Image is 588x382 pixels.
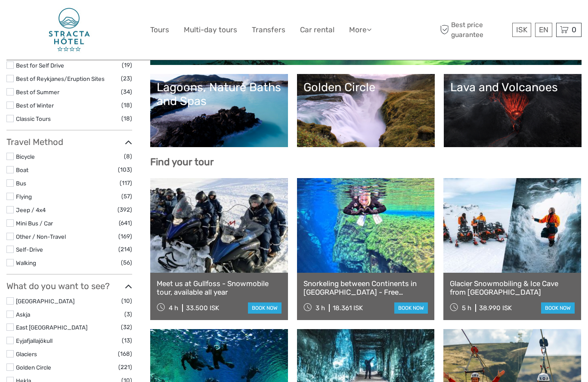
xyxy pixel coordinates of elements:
[121,258,132,268] span: (56)
[6,137,132,147] h3: Travel Method
[16,351,37,357] a: Glaciers
[118,165,132,175] span: (103)
[16,337,53,344] a: Eyjafjallajökull
[16,180,26,187] a: Bus
[16,324,87,331] a: East [GEOGRAPHIC_DATA]
[120,178,132,188] span: (117)
[157,80,282,141] a: Lagoons, Nature Baths and Spas
[121,114,132,123] span: (18)
[121,191,132,201] span: (57)
[121,296,132,306] span: (10)
[16,89,59,95] a: Best of Summer
[150,24,169,36] a: Tours
[333,304,363,312] div: 18.361 ISK
[570,25,578,34] span: 0
[119,218,132,228] span: (641)
[16,364,51,371] a: Golden Circle
[47,6,91,53] img: 406-be0f0059-ddf2-408f-a541-279631290b14_logo_big.jpg
[16,115,51,122] a: Classic Tours
[450,80,575,141] a: Lava and Volcanoes
[300,24,334,36] a: Car rental
[16,193,32,200] a: Flying
[303,80,428,141] a: Golden Circle
[118,349,132,359] span: (168)
[438,20,510,39] span: Best price guarantee
[349,24,371,36] a: More
[516,25,527,34] span: ISK
[16,153,35,160] a: Bicycle
[16,206,46,213] a: Jeep / 4x4
[16,311,30,318] a: Askja
[252,24,285,36] a: Transfers
[450,80,575,94] div: Lava and Volcanoes
[16,62,64,69] a: Best for Self Drive
[121,87,132,97] span: (34)
[16,220,53,227] a: Mini Bus / Car
[118,244,132,254] span: (214)
[16,259,36,266] a: Walking
[122,60,132,70] span: (19)
[124,309,132,319] span: (3)
[121,100,132,110] span: (18)
[450,279,575,297] a: Glacier Snowmobiling & Ice Cave from [GEOGRAPHIC_DATA]
[121,322,132,332] span: (32)
[16,166,28,173] a: Boat
[121,74,132,83] span: (23)
[479,304,512,312] div: 38.990 ISK
[303,279,428,297] a: Snorkeling between Continents in [GEOGRAPHIC_DATA] - Free Underwater Photos
[118,231,132,241] span: (169)
[6,281,132,291] h3: What do you want to see?
[541,302,575,314] a: book now
[118,205,132,215] span: (392)
[122,336,132,345] span: (13)
[157,279,282,297] a: Meet us at Gullfoss - Snowmobile tour, available all year
[16,75,105,82] a: Best of Reykjanes/Eruption Sites
[186,304,219,312] div: 33.500 ISK
[394,302,428,314] a: book now
[248,302,282,314] a: book now
[16,102,54,109] a: Best of Winter
[535,23,552,37] div: EN
[16,246,43,253] a: Self-Drive
[16,298,74,305] a: [GEOGRAPHIC_DATA]
[303,80,428,94] div: Golden Circle
[16,233,66,240] a: Other / Non-Travel
[118,362,132,372] span: (221)
[184,24,237,36] a: Multi-day tours
[150,156,214,168] b: Find your tour
[462,304,471,312] span: 5 h
[316,304,325,312] span: 3 h
[169,304,178,312] span: 4 h
[124,151,132,161] span: (8)
[157,80,282,108] div: Lagoons, Nature Baths and Spas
